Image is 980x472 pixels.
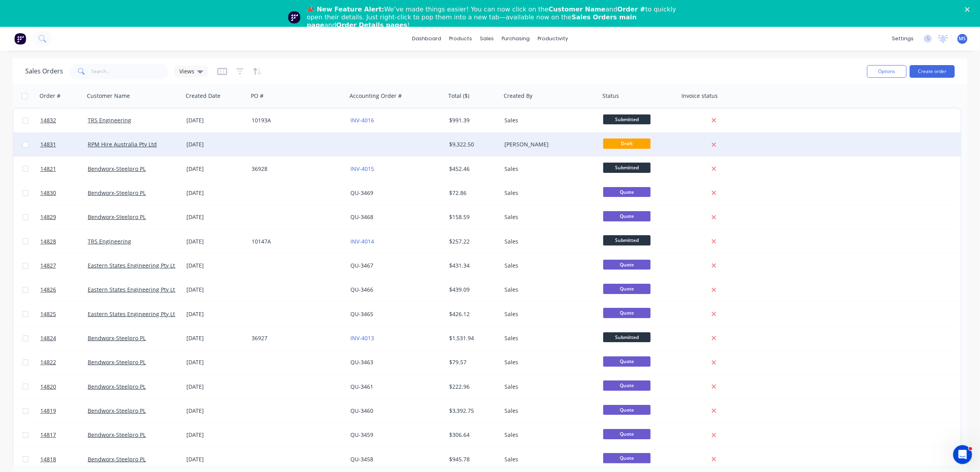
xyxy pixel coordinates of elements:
div: $439.09 [449,286,496,294]
div: productivity [534,33,572,45]
div: [DATE] [186,262,245,270]
div: $945.78 [449,455,496,463]
div: We’ve made things easier! You can now click on the and to quickly open their details. Just right-... [307,6,680,29]
a: 14826 [40,278,88,302]
a: Bendworx-Steelpro PL [88,189,146,197]
div: $1,531.94 [449,334,496,342]
div: [DATE] [186,310,245,318]
div: Sales [504,165,592,173]
div: Close [965,7,973,12]
span: Quote [603,260,651,270]
a: INV-4014 [350,238,374,245]
div: $306.64 [449,431,496,439]
div: Sales [504,431,592,439]
div: Sales [504,358,592,366]
div: $9,322.50 [449,140,496,148]
span: 14818 [40,455,56,463]
a: 14832 [40,109,88,132]
a: INV-4015 [350,165,374,172]
div: Created By [504,92,532,100]
div: Sales [504,238,592,245]
a: Bendworx-Steelpro PL [88,431,146,438]
span: Quote [603,405,651,415]
span: Quote [603,429,651,439]
span: Submitted [603,332,651,342]
div: Order # [40,92,60,100]
span: Draft [603,139,651,148]
span: 14829 [40,213,56,221]
b: Order # [617,6,645,13]
span: Quote [603,187,651,197]
a: 14818 [40,448,88,471]
div: Sales [504,286,592,294]
h1: Sales Orders [25,67,63,75]
span: 14832 [40,116,56,124]
div: $257.22 [449,238,496,245]
div: Total ($) [448,92,469,100]
span: Quote [603,453,651,463]
a: dashboard [408,33,445,45]
a: Bendworx-Steelpro PL [88,213,146,221]
a: Bendworx-Steelpro PL [88,334,146,342]
a: QU-3463 [350,358,373,366]
span: 14824 [40,334,56,342]
div: Invoice status [681,92,718,100]
a: QU-3458 [350,455,373,463]
div: $222.96 [449,383,496,391]
div: PO # [251,92,263,100]
button: Create order [910,65,955,78]
div: [DATE] [186,455,245,463]
a: 14830 [40,181,88,205]
a: 14817 [40,423,88,447]
a: Eastern States Engineering Pty Ltd [88,310,179,318]
a: 14819 [40,399,88,423]
a: TRS Engineering [88,116,131,124]
div: $79.57 [449,358,496,366]
iframe: Intercom live chat [953,445,972,464]
img: Profile image for Team [288,11,301,24]
div: Sales [504,116,592,124]
span: 14822 [40,358,56,366]
div: Sales [504,455,592,463]
div: Sales [504,310,592,318]
div: $3,392.75 [449,407,496,415]
span: MS [959,35,966,42]
a: 14821 [40,157,88,181]
span: 14830 [40,189,56,197]
div: [DATE] [186,383,245,391]
div: 10193A [252,116,339,124]
a: Bendworx-Steelpro PL [88,455,146,463]
div: [DATE] [186,407,245,415]
div: settings [888,33,918,45]
div: 36927 [252,334,339,342]
span: Quote [603,308,651,318]
div: 10147A [252,238,339,245]
span: 14827 [40,262,56,270]
div: 36928 [252,165,339,173]
a: RPM Hire Australia Pty Ltd [88,140,157,148]
div: [DATE] [186,213,245,221]
div: $431.34 [449,262,496,270]
div: Sales [504,383,592,391]
a: QU-3459 [350,431,373,438]
b: 📣 New Feature Alert: [307,6,384,13]
span: Views [179,67,194,75]
div: Status [602,92,619,100]
a: 14824 [40,326,88,350]
div: Sales [504,334,592,342]
span: Quote [603,284,651,294]
div: $158.59 [449,213,496,221]
a: QU-3460 [350,407,373,414]
a: Eastern States Engineering Pty Ltd [88,262,179,269]
a: QU-3467 [350,262,373,269]
a: TRS Engineering [88,238,131,245]
div: [DATE] [186,116,245,124]
span: 14831 [40,140,56,148]
a: QU-3461 [350,383,373,390]
div: Sales [504,189,592,197]
div: $452.46 [449,165,496,173]
span: 14820 [40,383,56,391]
div: $426.12 [449,310,496,318]
img: Factory [14,33,26,45]
a: 14820 [40,375,88,399]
